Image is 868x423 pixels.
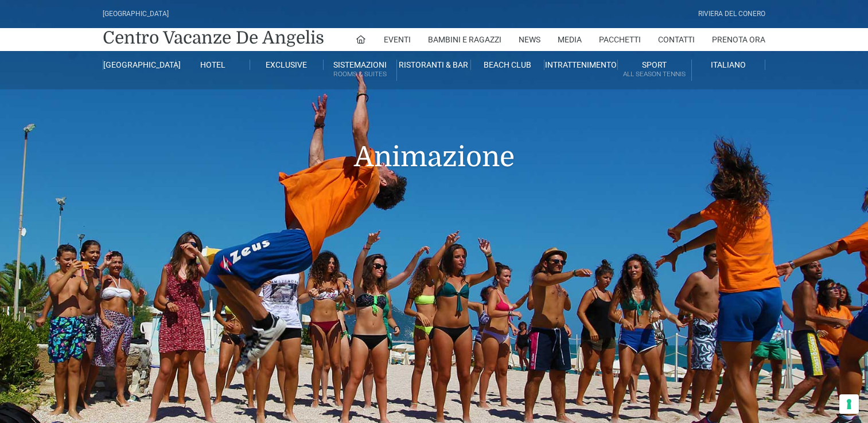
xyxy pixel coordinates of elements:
div: Riviera Del Conero [698,9,765,19]
a: Pacchetti [599,28,641,51]
a: Ristoranti & Bar [397,60,470,70]
a: Media [558,28,582,51]
span: Italiano [711,60,746,69]
a: Italiano [692,60,765,70]
a: Exclusive [250,60,324,70]
a: Prenota Ora [712,28,765,51]
button: Le tue preferenze relative al consenso per le tecnologie di tracciamento [839,394,859,414]
div: [GEOGRAPHIC_DATA] [103,9,169,19]
small: Rooms & Suites [324,69,396,80]
a: Intrattenimento [544,60,618,70]
a: Contatti [658,28,695,51]
a: Hotel [176,60,250,70]
a: SistemazioniRooms & Suites [324,60,397,81]
h1: Animazione [103,89,765,190]
a: Beach Club [471,60,544,70]
small: All Season Tennis [618,69,691,80]
a: SportAll Season Tennis [618,60,691,81]
a: Eventi [384,28,411,51]
a: Bambini e Ragazzi [428,28,501,51]
a: Centro Vacanze De Angelis [103,26,324,49]
a: [GEOGRAPHIC_DATA] [103,60,176,70]
a: News [519,28,540,51]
